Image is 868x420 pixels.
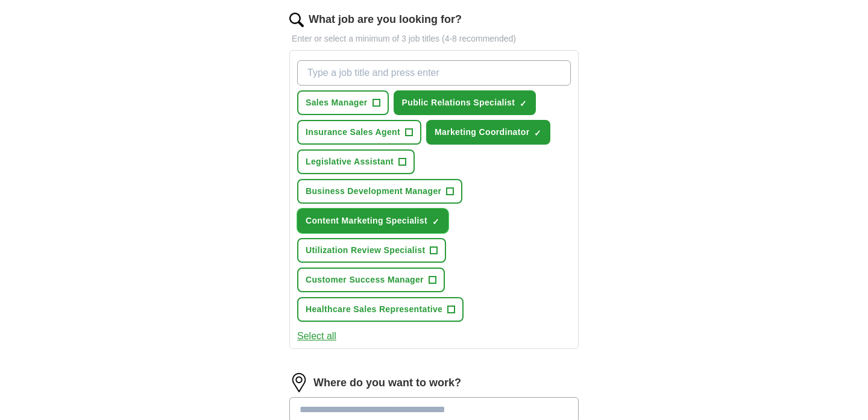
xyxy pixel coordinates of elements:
span: Legislative Assistant [306,155,394,168]
span: Content Marketing Specialist [306,215,427,227]
button: Select all [297,329,336,343]
label: Where do you want to work? [313,375,461,391]
img: location.png [289,373,309,392]
button: Customer Success Manager [297,268,445,292]
span: Marketing Coordinator [435,126,529,139]
button: Marketing Coordinator✓ [426,120,550,145]
span: ✓ [534,128,541,138]
span: Public Relations Specialist [402,96,515,109]
span: Business Development Manager [306,185,441,198]
span: Healthcare Sales Representative [306,303,442,316]
button: Sales Manager [297,90,389,115]
span: Sales Manager [306,96,368,109]
button: Legislative Assistant [297,149,415,174]
span: Customer Success Manager [306,274,424,286]
button: Healthcare Sales Representative [297,297,464,322]
button: Public Relations Specialist✓ [394,90,536,115]
span: ✓ [432,217,439,227]
button: Insurance Sales Agent [297,120,421,145]
p: Enter or select a minimum of 3 job titles (4-8 recommended) [289,33,579,45]
button: Utilization Review Specialist [297,238,446,263]
button: Business Development Manager [297,179,462,204]
label: What job are you looking for? [309,11,462,28]
span: ✓ [520,99,527,108]
span: Insurance Sales Agent [306,126,400,139]
span: Utilization Review Specialist [306,244,425,257]
img: search.png [289,13,304,27]
button: Content Marketing Specialist✓ [297,208,448,233]
input: Type a job title and press enter [297,60,571,86]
